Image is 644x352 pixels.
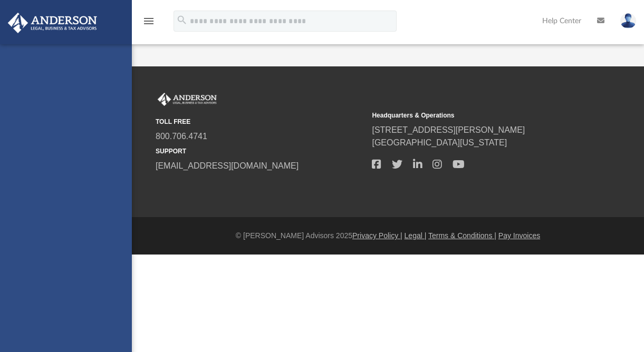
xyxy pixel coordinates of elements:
[156,93,219,106] img: Anderson Advisors Platinum Portal
[405,231,427,240] a: Legal |
[156,117,364,126] small: TOLL FREE
[132,230,644,241] div: © [PERSON_NAME] Advisors 2025
[142,15,155,27] i: menu
[372,111,581,120] small: Headquarters & Operations
[156,146,364,156] small: SUPPORT
[156,132,207,141] a: 800.706.4741
[498,231,540,240] a: Pay Invoices
[620,13,636,28] img: User Pic
[428,231,496,240] a: Terms & Conditions |
[142,20,155,27] a: menu
[372,125,525,134] a: [STREET_ADDRESS][PERSON_NAME]
[5,13,100,33] img: Anderson Advisors Platinum Portal
[176,14,188,26] i: search
[352,231,402,240] a: Privacy Policy |
[372,138,507,147] a: [GEOGRAPHIC_DATA][US_STATE]
[156,161,299,170] a: [EMAIL_ADDRESS][DOMAIN_NAME]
